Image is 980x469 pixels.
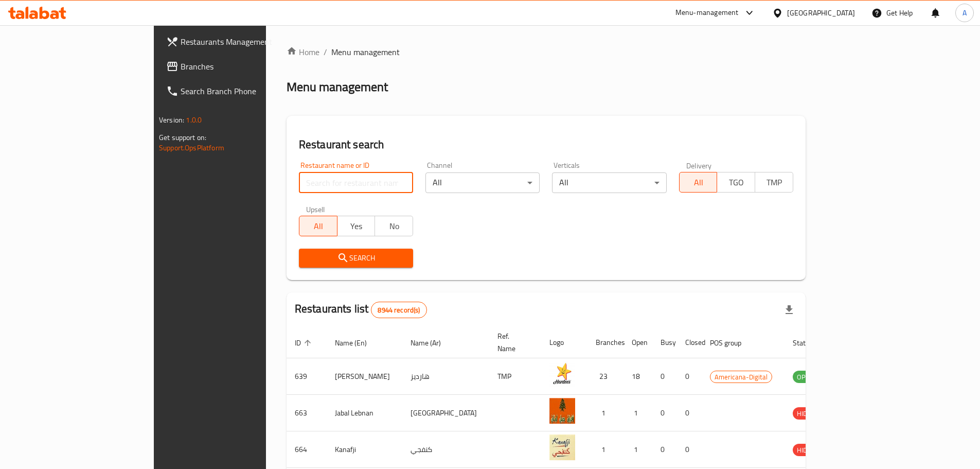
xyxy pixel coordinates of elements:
[402,431,489,468] td: كنفجي
[331,46,400,58] span: Menu management
[677,358,702,395] td: 0
[549,361,575,387] img: Hardee's
[963,7,967,19] span: A
[675,7,739,19] div: Menu-management
[552,172,666,193] div: All
[793,444,824,456] div: HIDDEN
[295,301,427,318] h2: Restaurants list
[755,172,793,193] button: TMP
[411,337,454,349] span: Name (Ar)
[402,395,489,431] td: [GEOGRAPHIC_DATA]
[717,172,755,193] button: TGO
[677,431,702,468] td: 0
[337,216,376,236] button: Yes
[287,46,806,58] nav: breadcrumb
[793,444,824,456] span: HIDDEN
[295,337,314,349] span: ID
[793,337,826,349] span: Status
[342,219,371,234] span: Yes
[541,327,587,358] th: Logo
[787,7,855,19] div: [GEOGRAPHIC_DATA]
[327,358,402,395] td: [PERSON_NAME]
[489,358,541,395] td: TMP
[371,305,426,315] span: 8944 record(s)
[327,395,402,431] td: Jabal Lebnan
[652,431,677,468] td: 0
[335,337,380,349] span: Name (En)
[304,219,333,234] span: All
[623,431,652,468] td: 1
[549,398,575,424] img: Jabal Lebnan
[181,60,309,73] span: Branches
[679,172,718,193] button: All
[159,141,224,154] a: Support.OpsPlatform
[677,395,702,431] td: 0
[652,327,677,358] th: Busy
[371,302,426,318] div: Total records count
[587,431,623,468] td: 1
[623,327,652,358] th: Open
[710,337,755,349] span: POS group
[402,358,489,395] td: هارديز
[587,327,623,358] th: Branches
[587,358,623,395] td: 23
[181,36,309,48] span: Restaurants Management
[181,85,309,97] span: Search Branch Phone
[327,431,402,468] td: Kanafji
[159,113,184,127] span: Version:
[425,172,540,193] div: All
[299,137,793,152] h2: Restaurant search
[299,249,413,268] button: Search
[299,172,413,193] input: Search for restaurant name or ID..
[587,395,623,431] td: 1
[299,216,337,236] button: All
[158,79,317,103] a: Search Branch Phone
[777,298,801,322] div: Export file
[287,79,388,95] h2: Menu management
[793,408,824,420] span: HIDDEN
[306,205,325,213] label: Upsell
[652,358,677,395] td: 0
[686,162,712,169] label: Delivery
[684,175,714,190] span: All
[158,29,317,54] a: Restaurants Management
[623,395,652,431] td: 1
[759,175,789,190] span: TMP
[307,252,405,265] span: Search
[652,395,677,431] td: 0
[186,113,202,127] span: 1.0.0
[159,131,206,144] span: Get support on:
[497,330,529,355] span: Ref. Name
[623,358,652,395] td: 18
[793,371,818,383] span: OPEN
[710,371,772,383] span: Americana-Digital
[549,435,575,460] img: Kanafji
[375,216,413,236] button: No
[677,327,702,358] th: Closed
[158,54,317,79] a: Branches
[379,219,409,234] span: No
[324,46,327,58] li: /
[721,175,751,190] span: TGO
